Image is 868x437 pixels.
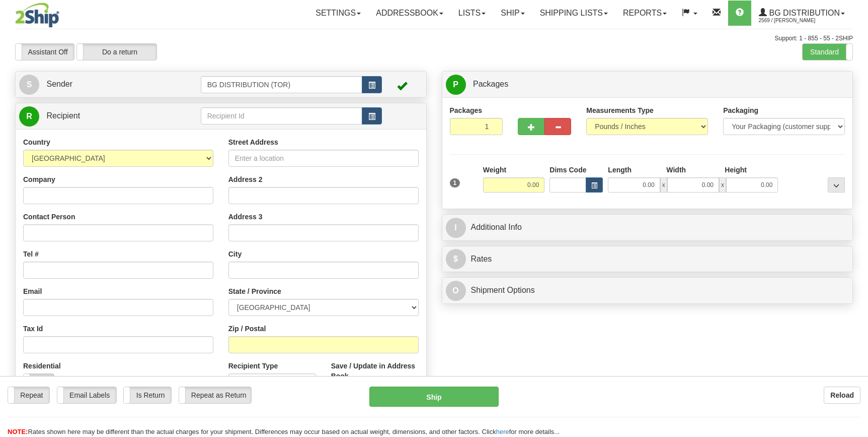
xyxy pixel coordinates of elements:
[46,80,72,88] span: Sender
[549,165,586,175] label: Dims Code
[450,105,483,115] label: Packages
[845,167,867,270] iframe: chat widget
[8,387,49,403] label: Repeat
[15,34,853,43] div: Support: 1 - 855 - 55 - 2SHIP
[23,361,61,371] label: Residential
[586,105,654,115] label: Measurements Type
[751,1,852,26] a: BG Distribution 2569 / [PERSON_NAME]
[228,137,278,147] label: Street Address
[660,177,667,193] span: x
[16,44,74,60] label: Assistant Off
[803,44,852,60] label: Standard
[23,324,43,334] label: Tax Id
[725,165,747,175] label: Height
[228,286,281,296] label: State / Province
[331,361,419,381] label: Save / Update in Address Book
[666,165,686,175] label: Width
[19,106,181,127] a: R Recipient
[77,44,156,60] label: Do a return
[124,387,171,403] label: Is Return
[446,218,466,238] span: I
[483,165,506,175] label: Weight
[19,106,39,127] span: R
[446,280,849,301] a: OShipment Options
[19,74,201,95] a: S Sender
[15,3,59,28] img: logo2569.jpg
[308,1,368,26] a: Settings
[228,150,419,167] input: Enter a location
[830,391,854,399] b: Reload
[23,286,42,296] label: Email
[496,428,509,435] a: here
[201,76,363,93] input: Sender Id
[46,111,80,120] span: Recipient
[228,324,266,334] label: Zip / Postal
[19,75,39,95] span: S
[24,374,54,390] label: No
[446,249,849,270] a: $Rates
[23,174,55,184] label: Company
[179,387,251,403] label: Repeat as Return
[473,80,508,88] span: Packages
[23,249,39,259] label: Tel #
[615,1,674,26] a: Reports
[759,16,834,26] span: 2569 / [PERSON_NAME]
[228,174,263,184] label: Address 2
[532,1,615,26] a: Shipping lists
[369,387,499,407] button: Ship
[723,105,758,115] label: Packaging
[228,249,242,259] label: City
[451,1,493,26] a: Lists
[824,387,860,404] button: Reload
[23,137,50,147] label: Country
[446,281,466,301] span: O
[719,177,726,193] span: x
[446,249,466,269] span: $
[767,9,840,17] span: BG Distribution
[828,177,845,193] div: ...
[228,212,263,222] label: Address 3
[201,107,363,124] input: Recipient Id
[493,1,532,26] a: Ship
[446,75,466,95] span: P
[450,178,460,188] span: 1
[608,165,632,175] label: Length
[228,361,278,371] label: Recipient Type
[446,217,849,238] a: IAdditional Info
[23,212,75,222] label: Contact Person
[8,428,28,435] span: NOTE:
[368,1,451,26] a: Addressbook
[446,74,849,95] a: P Packages
[57,387,116,403] label: Email Labels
